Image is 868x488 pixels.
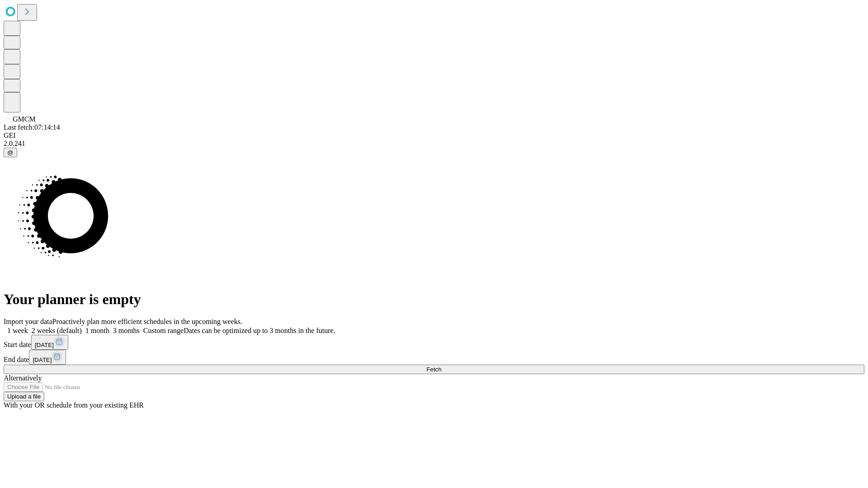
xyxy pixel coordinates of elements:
[85,327,109,334] span: 1 month
[426,366,441,373] span: Fetch
[4,131,864,140] div: GEI
[7,327,28,334] span: 1 week
[33,357,52,363] span: [DATE]
[4,335,864,350] div: Start date
[4,140,864,148] div: 2.0.241
[4,374,42,382] span: Alternatively
[4,392,44,401] button: Upload a file
[4,123,60,131] span: Last fetch: 07:14:14
[4,365,864,374] button: Fetch
[13,115,36,123] span: GMCM
[29,350,66,365] button: [DATE]
[4,318,52,325] span: Import your data
[4,350,864,365] div: End date
[4,401,144,409] span: With your OR schedule from your existing EHR
[7,149,14,156] span: @
[143,327,184,334] span: Custom range
[31,335,68,350] button: [DATE]
[4,148,17,157] button: @
[113,327,140,334] span: 3 months
[52,318,242,325] span: Proactively plan more efficient schedules in the upcoming weeks.
[35,342,54,348] span: [DATE]
[184,327,335,334] span: Dates can be optimized up to 3 months in the future.
[32,327,82,334] span: 2 weeks (default)
[4,291,864,308] h1: Your planner is empty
